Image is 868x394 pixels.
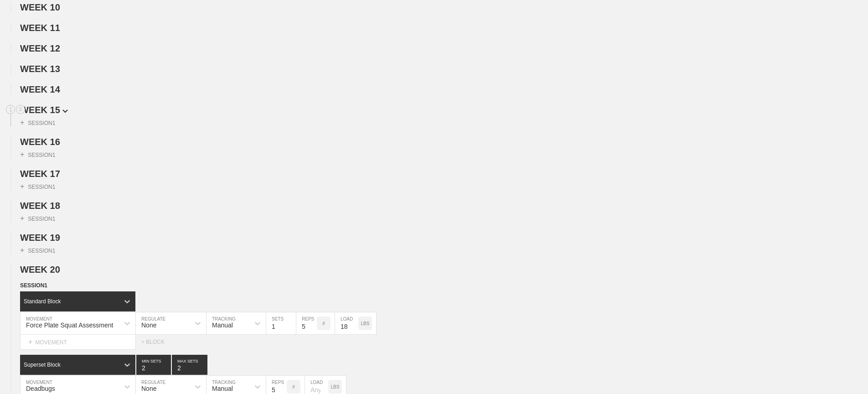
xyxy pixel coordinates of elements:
div: SESSION 1 [20,119,55,127]
div: Force Plate Squat Assessment [26,321,113,329]
span: + [20,150,24,158]
span: WEEK 12 [20,43,60,53]
div: MOVEMENT [20,335,136,350]
span: SESSION 1 [20,282,47,289]
span: WEEK 15 [20,105,68,115]
div: SESSION 1 [20,182,55,191]
span: + [28,338,32,346]
img: carrot_down.png [62,109,68,113]
span: WEEK 17 [20,169,60,179]
div: Manual [212,321,233,329]
span: + [20,119,24,126]
p: # [322,321,325,326]
iframe: Chat Widget [822,350,868,394]
span: WEEK 11 [20,23,60,33]
div: None [141,321,156,329]
div: Standard Block [24,298,61,305]
span: WEEK 16 [20,137,60,147]
div: Manual [212,385,233,392]
p: LBS [361,321,370,326]
span: + [20,214,24,222]
span: + [20,246,24,254]
div: Superset Block [24,362,61,368]
span: WEEK 18 [20,201,60,211]
span: WEEK 14 [20,84,60,94]
div: SESSION 1 [20,150,55,159]
div: SESSION 1 [20,246,55,254]
span: WEEK 13 [20,64,60,74]
span: WEEK 19 [20,233,60,243]
div: Deadbugs [26,385,55,392]
span: WEEK 10 [20,2,60,12]
span: WEEK 20 [20,264,60,275]
div: + BLOCK [141,339,173,345]
p: LBS [331,384,340,389]
input: Any [335,312,358,334]
div: SESSION 1 [20,214,55,223]
p: # [292,384,295,389]
input: None [172,355,207,375]
span: + [20,182,24,190]
div: None [141,385,156,392]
